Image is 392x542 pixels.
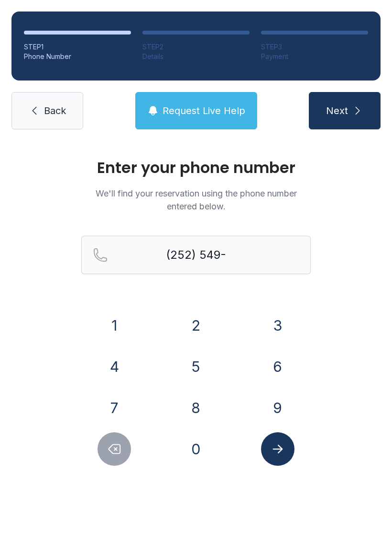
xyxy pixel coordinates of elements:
span: Back [44,104,66,117]
button: 3 [261,309,294,342]
button: Submit lookup form [261,432,294,466]
button: 4 [98,350,131,383]
button: 5 [179,350,213,383]
input: Reservation phone number [81,236,311,274]
p: We'll find your reservation using the phone number entered below. [81,187,311,213]
div: Phone Number [24,52,131,61]
button: 8 [179,391,213,425]
button: Delete number [98,432,131,466]
div: Details [142,52,250,61]
button: 0 [179,432,213,466]
div: STEP 3 [261,42,368,52]
button: 1 [98,309,131,342]
button: 7 [98,391,131,425]
button: 2 [179,309,213,342]
div: Payment [261,52,368,61]
div: STEP 1 [24,42,131,52]
span: Next [326,104,348,117]
button: 6 [261,350,294,383]
h1: Enter your phone number [81,160,311,175]
div: STEP 2 [142,42,250,52]
button: 9 [261,391,294,425]
span: Request Live Help [163,104,245,117]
